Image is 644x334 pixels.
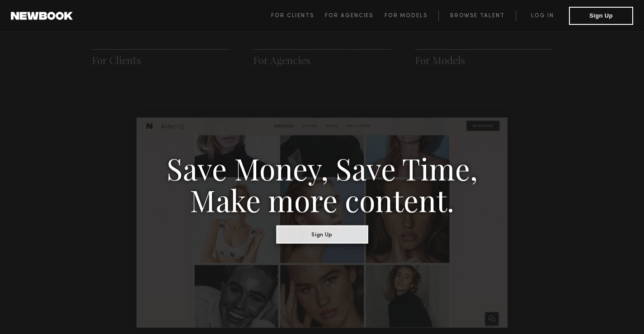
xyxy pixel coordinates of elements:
[325,13,373,19] span: For Agencies
[516,10,569,21] a: Log in
[166,152,478,215] h3: Save Money, Save Time, Make more content.
[271,10,325,21] a: For Clients
[385,13,428,19] span: For Models
[325,10,384,21] a: For Agencies
[253,53,310,67] a: For Agencies
[415,53,465,67] a: For Models
[276,225,368,243] button: Sign Up
[385,10,439,21] a: For Models
[569,7,633,25] button: Sign Up
[438,10,516,21] a: Browse Talent
[92,53,141,67] a: For Clients
[271,13,314,19] span: For Clients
